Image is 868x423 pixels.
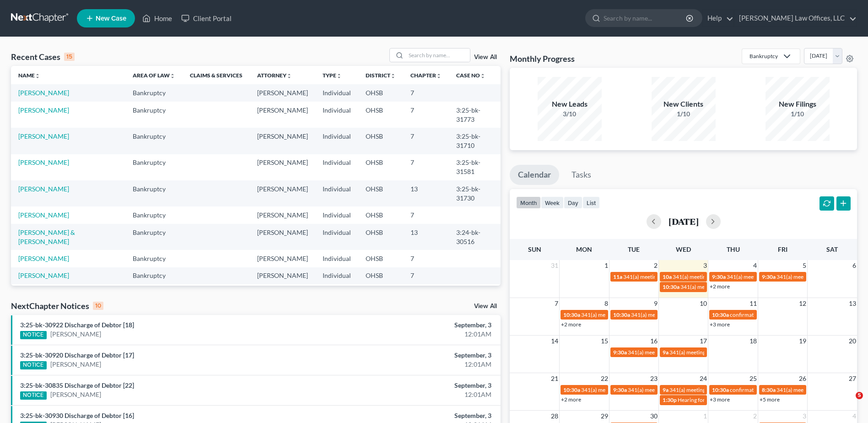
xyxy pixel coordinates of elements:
[604,260,609,271] span: 1
[18,271,69,279] a: [PERSON_NAME]
[776,386,865,393] span: 341(a) meeting for [PERSON_NAME]
[449,284,501,310] td: 3:25-bk-31319
[250,250,315,267] td: [PERSON_NAME]
[852,260,857,271] span: 6
[403,128,449,154] td: 7
[125,206,183,223] td: Bankruptcy
[358,267,403,284] td: OHSB
[663,283,679,290] span: 10:30a
[649,411,658,422] span: 30
[727,245,740,253] span: Thu
[663,273,672,280] span: 10a
[250,267,315,284] td: [PERSON_NAME]
[257,72,292,79] a: Attorneyunfold_more
[631,311,719,318] span: 341(a) meeting for [PERSON_NAME]
[576,245,592,253] span: Mon
[93,302,103,310] div: 10
[652,109,716,119] div: 1/10
[138,10,177,27] a: Home
[628,349,716,356] span: 341(a) meeting for [PERSON_NAME]
[730,311,833,318] span: confirmation hearing for [PERSON_NAME]
[358,154,403,180] td: OHSB
[613,273,622,280] span: 11a
[762,273,776,280] span: 9:30a
[856,392,863,399] span: 5
[315,154,358,180] td: Individual
[125,154,183,180] td: Bankruptcy
[516,196,541,209] button: month
[561,396,581,403] a: +2 more
[653,260,658,271] span: 2
[403,154,449,180] td: 7
[752,260,758,271] span: 4
[474,54,497,60] a: View All
[480,73,485,79] i: unfold_more
[649,373,658,384] span: 23
[20,331,47,339] div: NOTICE
[600,373,609,384] span: 22
[125,284,183,310] td: Bankruptcy
[133,72,175,79] a: Area of Lawunfold_more
[340,381,491,390] div: September, 3
[340,411,491,420] div: September, 3
[96,15,126,22] span: New Case
[250,284,315,310] td: [PERSON_NAME]
[663,349,669,356] span: 9a
[766,99,830,109] div: New Filings
[358,102,403,128] td: OHSB
[628,386,716,393] span: 341(a) meeting for [PERSON_NAME]
[541,196,564,209] button: week
[250,154,315,180] td: [PERSON_NAME]
[734,10,857,27] a: [PERSON_NAME] Law Offices, LLC
[403,102,449,128] td: 7
[778,245,787,253] span: Fri
[358,84,403,101] td: OHSB
[798,298,807,309] span: 12
[563,386,580,393] span: 10:30a
[358,250,403,267] td: OHSB
[669,349,758,356] span: 341(a) meeting for [PERSON_NAME]
[403,224,449,250] td: 13
[712,386,729,393] span: 10:30a
[550,260,559,271] span: 31
[403,267,449,284] td: 7
[449,154,501,180] td: 3:25-bk-31581
[366,72,396,79] a: Districtunfold_more
[11,51,75,62] div: Recent Cases
[699,336,708,347] span: 17
[125,180,183,206] td: Bankruptcy
[340,330,491,339] div: 12:01AM
[250,84,315,101] td: [PERSON_NAME]
[581,311,669,318] span: 341(a) meeting for [PERSON_NAME]
[50,330,101,339] a: [PERSON_NAME]
[18,211,69,219] a: [PERSON_NAME]
[315,180,358,206] td: Individual
[358,128,403,154] td: OHSB
[323,72,342,79] a: Typeunfold_more
[315,284,358,310] td: Individual
[710,321,730,328] a: +3 more
[50,360,101,369] a: [PERSON_NAME]
[403,84,449,101] td: 7
[315,224,358,250] td: Individual
[710,396,730,403] a: +3 more
[390,73,396,79] i: unfold_more
[550,336,559,347] span: 14
[581,386,718,393] span: 341(a) meeting for [PERSON_NAME] & [PERSON_NAME]
[125,102,183,128] td: Bankruptcy
[749,336,758,347] span: 18
[727,273,815,280] span: 341(a) meeting for [PERSON_NAME]
[250,102,315,128] td: [PERSON_NAME]
[125,84,183,101] td: Bankruptcy
[315,250,358,267] td: Individual
[449,224,501,250] td: 3:24-bk-30516
[563,311,580,318] span: 10:30a
[20,391,47,400] div: NOTICE
[315,206,358,223] td: Individual
[613,311,630,318] span: 10:30a
[18,185,69,193] a: [PERSON_NAME]
[600,336,609,347] span: 15
[315,267,358,284] td: Individual
[20,381,134,389] a: 3:25-bk-30835 Discharge of Debtor [22]
[676,245,691,253] span: Wed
